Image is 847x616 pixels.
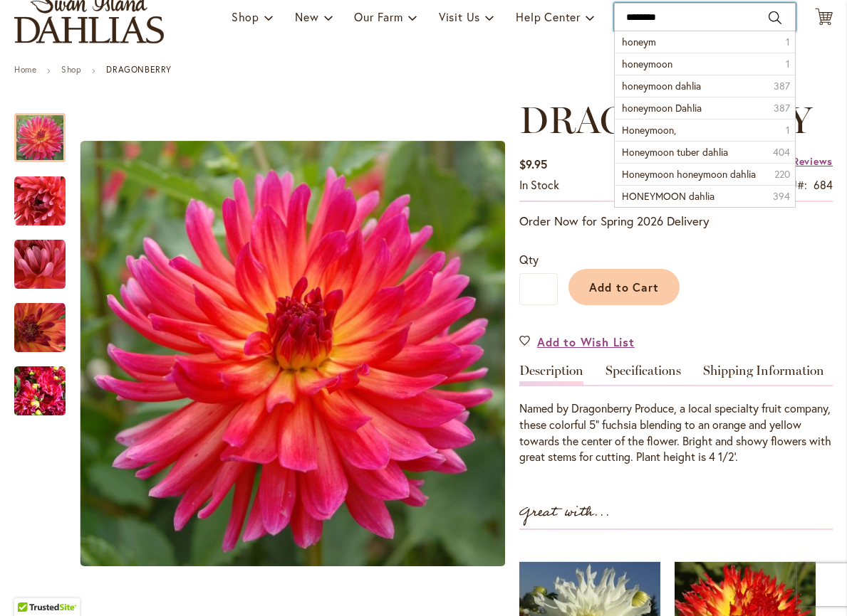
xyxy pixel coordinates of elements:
div: DRAGONBERRY [14,225,80,289]
span: 387 [774,79,790,93]
span: 220 [774,167,790,181]
button: Add to Cart [568,269,680,305]
span: DRAGONBERRY [519,97,812,142]
span: honeym [622,35,656,48]
span: Our Farm [354,9,402,24]
button: Search [769,6,781,29]
span: In stock [519,177,559,192]
span: New [295,9,318,24]
a: Description [519,364,583,385]
img: DRAGONBERRY [14,302,66,354]
span: Qty [519,252,539,267]
span: honeymoon Dahlia [622,101,702,115]
div: 684 [814,177,833,193]
a: Home [14,64,36,75]
span: 387 [774,101,790,115]
div: DRAGONBERRY [14,99,80,162]
span: $9.95 [519,156,547,171]
span: HONEYMOON dahlia [622,189,715,203]
div: DRAGONBERRY [80,99,505,609]
a: Shipping Information [703,364,824,385]
span: 1 [786,123,790,137]
a: Specifications [606,364,681,385]
img: DRAGONBERRY [14,176,66,227]
span: 1 [786,57,790,71]
div: DRAGONBERRY [14,289,80,352]
strong: Great with... [519,501,610,524]
a: Shop [61,64,81,75]
span: honeymoon dahlia [622,79,701,92]
p: Order Now for Spring 2026 Delivery [519,213,833,230]
span: honeymoon [622,57,672,70]
span: Shop [232,9,259,24]
a: Add to Wish List [519,334,635,350]
img: DRAGONBERRY [80,141,505,566]
div: Detailed Product Info [519,364,833,465]
span: 404 [773,145,790,159]
div: Availability [519,177,559,193]
iframe: Launch Accessibility Center [11,565,51,605]
a: 6 Reviews [780,154,833,168]
img: DRAGONBERRY [14,357,66,425]
span: Honeymoon, [622,123,676,137]
div: Named by Dragonberry Produce, a local specialty fruit company, these colorful 5" fuchsia blending... [519,400,833,465]
span: 394 [773,189,790,203]
span: Honeymoon honeymoon dahlia [622,167,756,181]
div: DRAGONBERRYDRAGONBERRYDRAGONBERRY [80,99,505,609]
span: Add to Cart [589,280,660,294]
span: Add to Wish List [537,334,635,350]
div: DRAGONBERRY [14,162,80,225]
span: 1 [786,35,790,49]
span: Help Center [516,9,581,24]
img: DRAGONBERRY [14,239,66,290]
span: Visit Us [439,9,480,24]
strong: DRAGONBERRY [106,64,172,75]
span: Honeymoon tuber dahlia [622,145,728,159]
span: Reviews [793,154,833,168]
div: DRAGONBERRY [14,352,66,415]
div: Product Images [80,99,571,609]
